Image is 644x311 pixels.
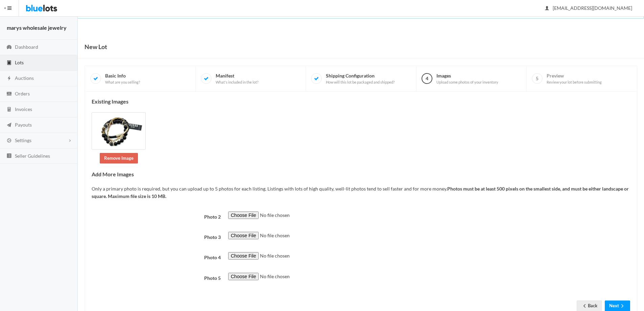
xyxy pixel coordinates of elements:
[6,60,13,66] ion-icon: clipboard
[105,80,140,85] span: What are you selling?
[605,301,630,311] button: Nextarrow forward
[15,91,30,96] span: Orders
[100,153,138,163] a: Remove Image
[6,153,13,159] ion-icon: list box
[436,73,498,85] span: Images
[88,232,224,241] label: Photo 3
[326,80,395,85] span: How will this lot be packaged and shipped?
[544,5,550,12] ion-icon: person
[15,106,32,112] span: Invoices
[422,73,432,84] span: 4
[88,212,224,221] label: Photo 2
[92,98,630,105] h4: Existing Images
[92,171,630,177] h4: Add More Images
[6,107,13,113] ion-icon: calculator
[6,44,13,51] ion-icon: speedometer
[436,80,498,85] span: Upload some photos of your inventory
[216,73,258,85] span: Manifest
[15,75,34,81] span: Auctions
[6,91,13,97] ion-icon: cash
[15,44,38,50] span: Dashboard
[105,73,140,85] span: Basic Info
[6,122,13,129] ion-icon: paper plane
[92,185,630,200] p: Only a primary photo is required, but you can upload up to 5 photos for each listing. Listings wi...
[6,75,13,82] ion-icon: flash
[581,303,588,310] ion-icon: arrow back
[92,112,146,150] img: 7d1bbf3c-25af-4130-908b-adab8e20c9d6-1755666616.png
[85,42,107,52] h1: New Lot
[547,80,602,85] span: Review your lot before submitting
[532,73,543,84] span: 5
[577,301,602,311] a: arrow backBack
[619,303,626,310] ion-icon: arrow forward
[6,138,13,144] ion-icon: cog
[15,60,24,65] span: Lots
[15,137,31,143] span: Settings
[88,273,224,282] label: Photo 5
[88,252,224,262] label: Photo 4
[15,122,32,128] span: Payouts
[15,153,50,159] span: Seller Guidelines
[545,5,632,11] span: [EMAIL_ADDRESS][DOMAIN_NAME]
[7,24,67,31] strong: marys wholesale jewelry
[547,73,602,85] span: Preview
[326,73,395,85] span: Shipping Configuration
[216,80,258,85] span: What's included in the lot?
